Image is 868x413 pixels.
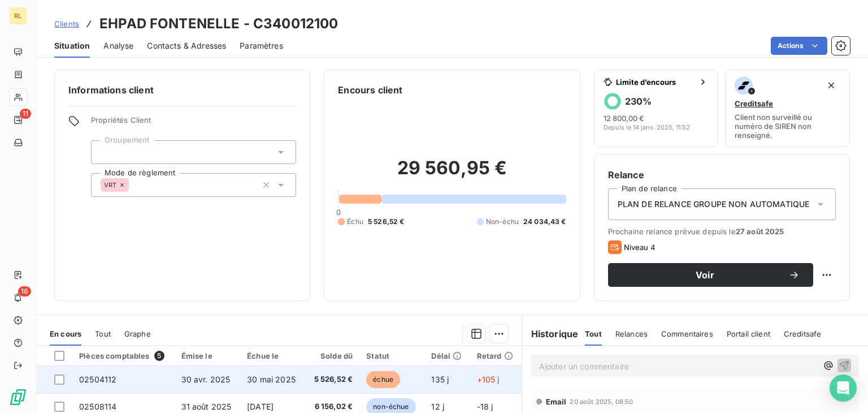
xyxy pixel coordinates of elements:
span: Niveau 4 [624,243,656,252]
span: Limite d’encours [616,78,695,87]
h3: EHPAD FONTENELLE - C340012100 [99,14,338,34]
span: 20 août 2025, 08:50 [570,398,633,405]
span: 6 156,02 € [311,401,353,412]
span: Email [546,397,567,406]
div: Solde dû [311,351,353,360]
span: Voir [622,270,788,279]
div: Open Intercom Messenger [830,375,857,402]
span: Propriétés Client [91,115,296,131]
span: Tout [585,329,602,338]
button: CreditsafeClient non surveillé ou numéro de SIREN non renseigné. [725,69,850,147]
span: Clients [54,19,79,28]
span: Situation [54,40,90,51]
div: RL [9,7,27,25]
button: Voir [608,263,813,287]
span: PLAN DE RELANCE GROUPE NON AUTOMATIQUE [618,199,810,210]
span: En cours [50,329,81,338]
div: Délai [431,351,463,360]
span: 12 800,00 € [604,114,644,123]
div: Pièces comptables [79,351,167,361]
div: Retard [477,351,515,360]
span: Prochaine relance prévue depuis le [608,227,836,236]
h6: Encours client [338,83,402,97]
span: Creditsafe [784,329,822,338]
span: 24 034,43 € [523,217,566,227]
img: Logo LeanPay [9,388,27,406]
span: 02504112 [79,375,116,384]
input: Ajouter une valeur [101,147,110,157]
span: +105 j [477,375,500,384]
span: échue [366,371,400,388]
input: Ajouter une valeur [129,180,138,190]
span: Non-échu [486,217,519,227]
span: 02508114 [79,402,116,411]
h6: Historique [522,327,579,341]
h2: 29 560,95 € [338,157,566,191]
span: Paramètres [240,40,283,51]
span: Depuis le 14 janv. 2025, 11:52 [604,124,690,131]
span: -18 j [477,402,493,411]
span: Creditsafe [735,99,773,108]
span: 11 [20,109,31,119]
span: Relances [615,329,648,338]
span: Commentaires [661,329,713,338]
span: 5 526,52 € [368,217,405,227]
span: 5 [154,351,164,361]
span: 27 août 2025 [736,227,784,236]
span: 12 j [431,402,444,411]
span: 30 avr. 2025 [181,375,231,384]
a: Clients [54,18,79,29]
span: Échu [347,217,363,227]
div: Émise le [181,351,234,360]
span: 5 526,52 € [311,374,353,385]
span: 30 mai 2025 [247,375,296,384]
h6: Informations client [68,83,296,97]
span: Analyse [103,40,133,51]
span: VRT [104,182,116,188]
button: Limite d’encours230%12 800,00 €Depuis le 14 janv. 2025, 11:52 [594,69,719,147]
span: 135 j [431,375,449,384]
span: Portail client [727,329,770,338]
span: [DATE] [247,402,274,411]
div: Statut [366,351,418,360]
span: Client non surveillé ou numéro de SIREN non renseigné. [735,113,840,140]
span: 31 août 2025 [181,402,232,411]
span: 16 [18,286,31,296]
span: Tout [95,329,111,338]
span: Graphe [124,329,151,338]
div: Échue le [247,351,297,360]
h6: 230 % [625,96,652,107]
span: Contacts & Adresses [147,40,226,51]
h6: Relance [608,168,836,182]
button: Actions [771,37,827,55]
span: 0 [336,208,341,217]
